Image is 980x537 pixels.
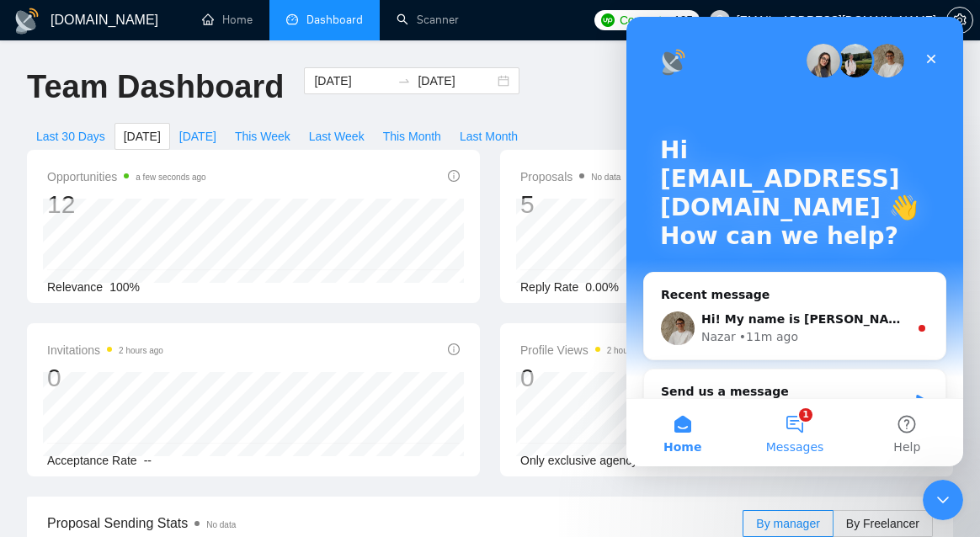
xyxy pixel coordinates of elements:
button: This Month [374,123,450,150]
button: Help [225,382,337,449]
span: 105 [674,11,692,29]
a: searchScanner [397,13,459,27]
span: -- [144,454,152,467]
span: Last Month [460,127,518,146]
button: setting [946,7,973,34]
span: Proposals [520,167,620,187]
span: Help [267,424,294,436]
button: Last 30 Days [27,123,115,150]
time: a few seconds ago [136,173,205,182]
div: 0 [47,362,163,394]
span: Reply Rate [520,280,578,294]
span: 100% [109,280,140,294]
span: user [714,14,726,26]
span: Messages [140,424,198,436]
span: Invitations [47,340,163,360]
span: Relevance [47,280,103,294]
input: Start date [314,72,391,90]
span: No data [206,520,236,529]
iframe: Intercom live chat [923,480,963,520]
span: Acceptance Rate [47,454,137,467]
span: to [397,74,411,88]
span: swap-right [397,74,411,88]
button: This Week [226,123,300,150]
span: info-circle [448,170,460,182]
button: [DATE] [170,123,226,150]
div: 5 [520,189,620,221]
div: • 11m ago [113,311,172,329]
h1: Team Dashboard [27,67,284,107]
span: This Month [383,127,441,146]
span: By Freelancer [846,517,919,530]
time: 2 hours ago [119,346,163,355]
span: Last 30 Days [36,127,105,146]
span: Only exclusive agency members [520,454,690,467]
iframe: Intercom live chat [626,17,963,466]
button: Last Week [300,123,374,150]
span: By manager [756,517,819,530]
span: Connects: [620,11,670,29]
span: [DATE] [179,127,216,146]
div: Nazar [75,311,109,329]
span: dashboard [286,13,298,25]
span: Dashboard [306,13,363,27]
time: 2 hours ago [607,346,652,355]
img: upwork-logo.png [601,13,615,27]
button: Messages [112,382,224,449]
div: 0 [520,362,652,394]
span: This Week [235,127,290,146]
span: setting [947,13,972,27]
span: Last Week [309,127,365,146]
input: End date [418,72,494,90]
span: info-circle [448,343,460,355]
div: 12 [47,189,206,221]
span: Opportunities [47,167,206,187]
span: Hi! My name is [PERSON_NAME] - I’ll get back to you with a response soon😊 [75,295,583,309]
div: Close [290,27,320,57]
button: Last Month [450,123,527,150]
span: Profile Views [520,340,652,360]
span: [DATE] [124,127,161,146]
a: homeHome [202,13,253,27]
span: Home [37,424,75,436]
div: Send us a message [35,366,281,384]
span: 0.00% [585,280,619,294]
img: logo [13,8,40,35]
div: Send us a message [17,352,320,416]
span: No data [591,173,620,182]
button: [DATE] [115,123,170,150]
span: Proposal Sending Stats [47,513,743,534]
a: setting [946,13,973,27]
